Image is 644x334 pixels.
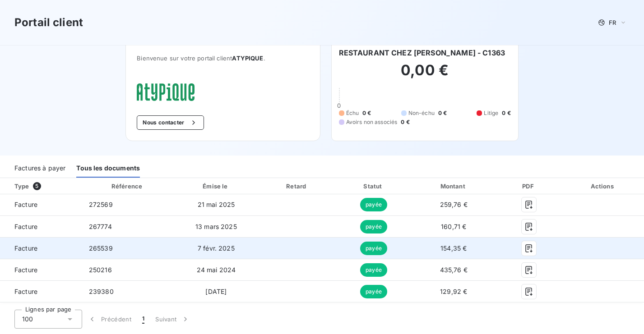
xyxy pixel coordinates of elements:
[205,288,227,295] span: [DATE]
[440,266,468,274] span: 435,76 €
[338,182,410,191] div: Statut
[137,55,309,62] span: Bienvenue sur votre portail client .
[89,244,113,252] span: 265539
[484,109,498,117] span: Litige
[360,220,387,233] span: payée
[7,200,74,209] span: Facture
[14,159,65,178] div: Factures à payer
[346,118,398,126] span: Avoirs non associés
[360,285,387,298] span: payée
[232,55,263,62] span: ATYPIQUE
[609,19,616,26] span: FR
[337,102,341,109] span: 0
[502,109,510,117] span: 0 €
[137,83,195,101] img: Company logo
[360,263,387,277] span: payée
[195,223,237,230] span: 13 mars 2025
[7,265,74,275] span: Facture
[198,244,235,252] span: 7 févr. 2025
[137,115,204,130] button: Nous contacter
[9,182,80,191] div: Type
[438,109,447,117] span: 0 €
[14,14,83,31] h3: Portail client
[346,109,359,117] span: Échu
[360,242,387,255] span: payée
[260,182,334,191] div: Retard
[339,61,511,88] h2: 0,00 €
[89,201,113,208] span: 272569
[137,310,150,329] button: 1
[197,266,236,274] span: 24 mai 2024
[198,201,235,208] span: 21 mai 2025
[362,109,371,117] span: 0 €
[441,223,466,230] span: 160,71 €
[142,315,144,324] span: 1
[89,223,112,230] span: 267774
[7,287,74,296] span: Facture
[76,159,140,178] div: Tous les documents
[176,182,256,191] div: Émise le
[7,222,74,231] span: Facture
[33,182,41,190] span: 5
[498,182,561,191] div: PDF
[413,182,494,191] div: Montant
[339,47,505,58] h6: RESTAURANT CHEZ [PERSON_NAME] - C1363
[440,288,467,295] span: 129,92 €
[7,244,74,253] span: Facture
[89,288,114,295] span: 239380
[401,118,409,126] span: 0 €
[89,266,112,274] span: 250216
[440,201,468,208] span: 259,76 €
[564,182,642,191] div: Actions
[150,310,195,329] button: Suivant
[408,109,435,117] span: Non-échu
[22,315,33,324] span: 100
[82,310,137,329] button: Précédent
[360,198,387,211] span: payée
[111,183,142,190] div: Référence
[440,244,467,252] span: 154,35 €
